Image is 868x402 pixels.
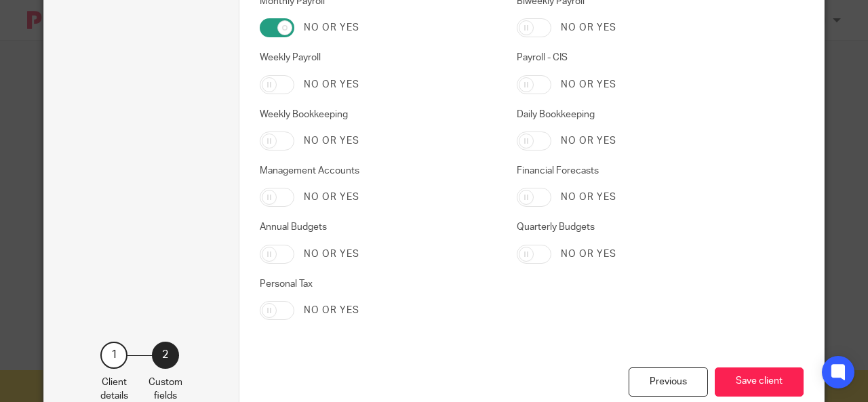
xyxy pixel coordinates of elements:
label: No or yes [304,21,359,35]
button: Save client [715,367,804,397]
label: Quarterly Budgets [517,220,758,234]
label: Management Accounts [260,164,501,178]
label: No or yes [304,190,359,204]
label: Financial Forecasts [517,164,758,178]
label: No or yes [561,78,616,92]
label: Weekly Payroll [260,51,501,64]
label: Weekly Bookkeeping [260,108,501,121]
label: Annual Budgets [260,220,501,234]
div: 2 [152,342,179,369]
label: Personal Tax [260,277,501,291]
label: No or yes [304,304,359,317]
div: 1 [100,342,127,369]
label: No or yes [304,78,359,92]
label: No or yes [561,190,616,204]
label: No or yes [561,247,616,261]
label: Daily Bookkeeping [517,108,758,121]
label: Payroll - CIS [517,51,758,64]
div: Previous [629,367,708,397]
label: No or yes [561,21,616,35]
label: No or yes [304,247,359,261]
label: No or yes [561,134,616,148]
label: No or yes [304,134,359,148]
